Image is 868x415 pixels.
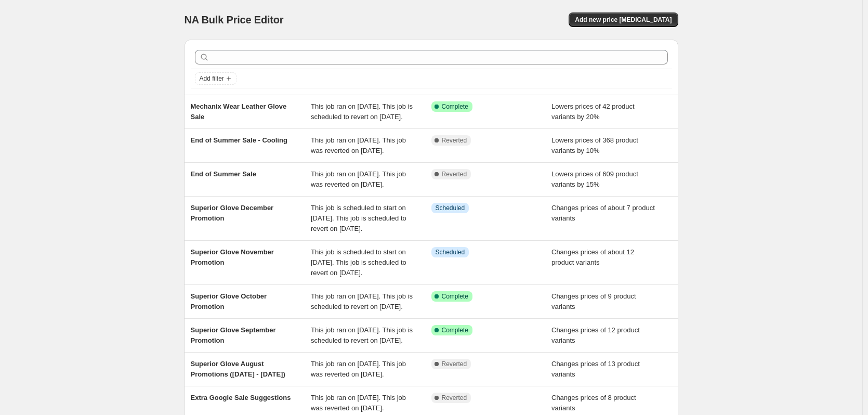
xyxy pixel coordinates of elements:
[311,360,406,378] span: This job ran on [DATE]. This job was reverted on [DATE].
[200,74,224,83] span: Add filter
[442,102,468,111] span: Complete
[311,292,413,310] span: This job ran on [DATE]. This job is scheduled to revert on [DATE].
[551,292,636,310] span: Changes prices of 9 product variants
[551,326,640,344] span: Changes prices of 12 product variants
[311,170,406,188] span: This job ran on [DATE]. This job was reverted on [DATE].
[551,248,634,266] span: Changes prices of about 12 product variants
[436,248,465,256] span: Scheduled
[569,12,678,27] button: Add new price [MEDICAL_DATA]
[575,16,672,24] span: Add new price [MEDICAL_DATA]
[551,170,638,188] span: Lowers prices of 609 product variants by 15%
[191,248,274,266] span: Superior Glove November Promotion
[551,360,640,378] span: Changes prices of 13 product variants
[311,102,413,121] span: This job ran on [DATE]. This job is scheduled to revert on [DATE].
[442,326,468,334] span: Complete
[442,292,468,301] span: Complete
[311,204,406,232] span: This job is scheduled to start on [DATE]. This job is scheduled to revert on [DATE].
[191,170,256,178] span: End of Summer Sale
[551,136,638,154] span: Lowers prices of 368 product variants by 10%
[311,248,406,277] span: This job is scheduled to start on [DATE]. This job is scheduled to revert on [DATE].
[551,394,636,412] span: Changes prices of 8 product variants
[436,204,465,212] span: Scheduled
[551,102,635,121] span: Lowers prices of 42 product variants by 20%
[442,170,467,178] span: Reverted
[191,136,287,144] span: End of Summer Sale - Cooling
[551,204,655,222] span: Changes prices of about 7 product variants
[311,394,406,412] span: This job ran on [DATE]. This job was reverted on [DATE].
[195,72,236,85] button: Add filter
[191,360,285,378] span: Superior Glove August Promotions ([DATE] - [DATE])
[185,14,284,25] span: NA Bulk Price Editor
[191,326,276,344] span: Superior Glove September Promotion
[311,136,406,154] span: This job ran on [DATE]. This job was reverted on [DATE].
[442,360,467,368] span: Reverted
[442,394,467,402] span: Reverted
[191,292,267,310] span: Superior Glove October Promotion
[191,394,291,401] span: Extra Google Sale Suggestions
[191,102,287,121] span: Mechanix Wear Leather Glove Sale
[311,326,413,344] span: This job ran on [DATE]. This job is scheduled to revert on [DATE].
[191,204,274,222] span: Superior Glove December Promotion
[442,136,467,145] span: Reverted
